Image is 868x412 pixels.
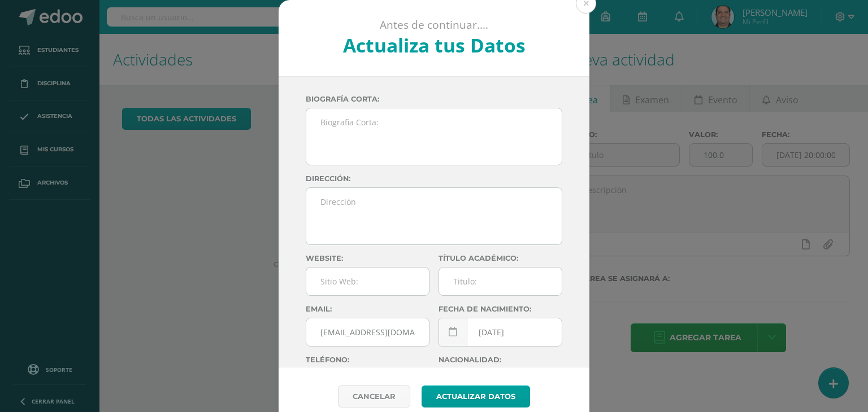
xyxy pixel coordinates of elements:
input: Sitio Web: [306,268,429,295]
label: Fecha de nacimiento: [439,305,562,313]
label: Teléfono: [306,356,429,364]
button: Actualizar datos [422,385,530,407]
input: Titulo: [439,268,562,295]
a: Cancelar [338,385,410,407]
p: Antes de continuar.... [309,18,559,32]
h2: Actualiza tus Datos [309,32,559,58]
label: Website: [306,254,429,262]
input: Fecha de Nacimiento: [439,318,562,346]
label: Dirección: [306,174,562,183]
label: Título académico: [439,254,562,262]
label: Nacionalidad: [439,356,562,364]
label: Biografía corta: [306,95,562,103]
label: Email: [306,305,429,313]
input: Correo Electronico: [306,318,429,346]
